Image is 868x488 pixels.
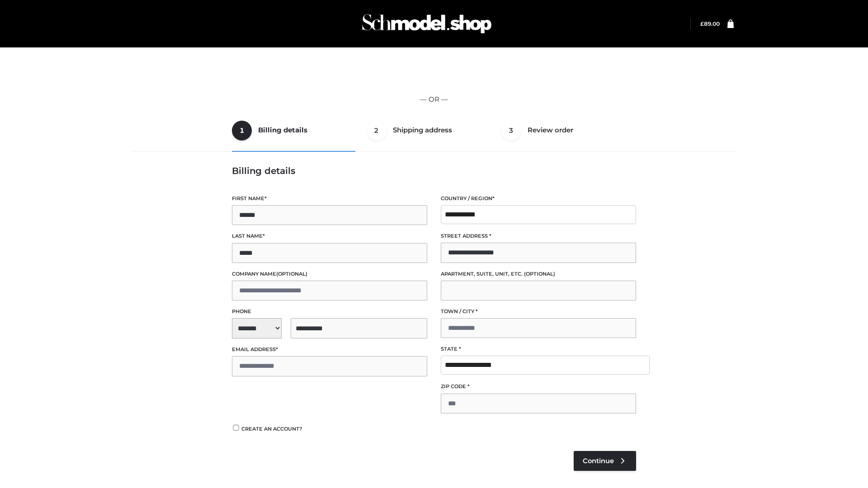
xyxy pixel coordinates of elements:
span: (optional) [276,271,307,277]
span: £ [700,20,704,27]
span: Create an account? [241,426,302,432]
iframe: Secure express checkout frame [132,60,736,85]
input: Create an account? [232,425,240,431]
label: Phone [232,307,427,316]
label: Country / Region [441,194,636,203]
p: — OR — [134,94,734,105]
label: Apartment, suite, unit, etc. [441,270,636,278]
label: Last name [232,232,427,240]
label: ZIP Code [441,382,636,391]
a: Continue [574,451,636,471]
label: Company name [232,270,427,278]
span: (optional) [524,271,555,277]
bdi: 89.00 [700,20,720,27]
label: State [441,345,636,353]
a: £89.00 [700,20,720,27]
label: First name [232,194,427,203]
span: Continue [583,457,614,465]
label: Street address [441,232,636,240]
label: Email address [232,345,427,354]
h3: Billing details [232,165,636,176]
label: Town / City [441,307,636,316]
img: Schmodel Admin 964 [359,6,495,42]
